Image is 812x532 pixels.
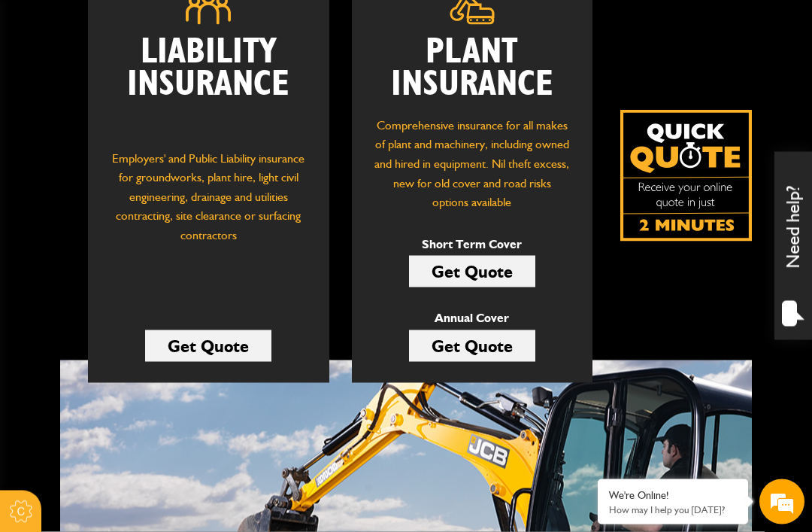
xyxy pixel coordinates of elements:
[620,110,752,242] img: Quick Quote
[409,309,535,328] p: Annual Cover
[409,256,535,287] a: Get Quote
[774,152,812,340] div: Need help?
[111,149,306,278] p: Employers' and Public Liability insurance for groundworks, plant hire, light civil engineering, d...
[409,235,535,254] p: Short Term Cover
[620,110,752,242] a: Get your insurance quote isn just 2-minutes
[374,116,570,212] p: Comprehensive insurance for all makes of plant and machinery, including owned and hired in equipm...
[145,330,271,362] a: Get Quote
[409,330,535,362] a: Get Quote
[374,36,570,101] h2: Plant Insurance
[609,504,737,515] p: How may I help you today?
[609,489,737,502] div: We're Online!
[111,36,306,134] h2: Liability Insurance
